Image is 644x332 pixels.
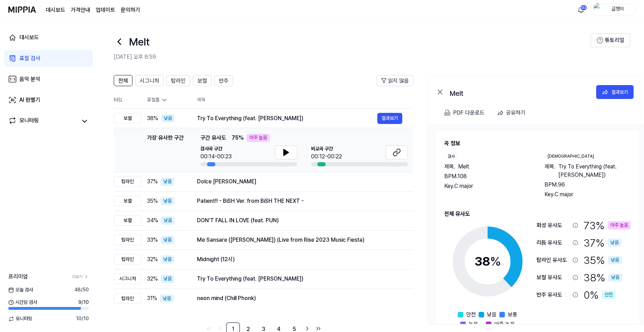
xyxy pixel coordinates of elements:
button: 결과보기 [596,85,634,99]
span: 높음 [469,320,478,329]
span: 시간당 검사 [8,299,37,306]
div: 37 % [584,235,621,250]
button: 튜토리얼 [591,33,630,47]
a: 표절 검사 [4,50,93,67]
div: 화성 유사도 [536,221,570,230]
div: 탑라인 [114,293,141,304]
div: 38 % [584,270,622,285]
th: 제목 [197,92,413,108]
div: 낮음 [608,256,622,264]
span: 비교곡 구간 [311,146,342,152]
div: 모니터링 [19,116,39,126]
button: 시그니처 [135,75,164,86]
span: 75 % [232,134,244,142]
div: 아주 높음 [247,134,270,142]
h2: 전체 유사도 [444,210,631,218]
div: 아주 높음 [608,221,631,230]
div: 보컬 유사도 [536,273,570,282]
div: 낮음 [161,216,175,225]
img: profile [594,3,602,17]
span: 33 % [147,236,158,244]
div: BPM. 96 [544,181,631,189]
span: % [490,254,501,269]
div: 검사 [444,153,458,160]
button: 보컬 [193,75,212,86]
div: 낮음 [160,294,174,303]
a: 모니터링 [8,116,78,126]
img: 알림 [577,6,585,14]
div: 낮음 [161,114,175,123]
div: 시그니처 [114,274,141,284]
div: 낮음 [161,275,174,283]
h2: [DATE] 오후 8:59 [114,53,591,61]
a: 업데이트 [96,6,115,14]
span: 오늘 검사 [8,287,33,293]
div: 낮음 [608,239,621,247]
div: Key. C major [444,182,531,190]
span: 검사곡 구간 [200,146,232,152]
span: 9 / 10 [78,299,89,306]
div: AI 판별기 [19,96,40,104]
div: Key. C major [544,190,631,199]
div: 38 [474,252,501,271]
span: 프리미엄 [8,273,28,281]
a: AI 판별기 [4,92,93,108]
div: Patient!! - BiSH Ver. from BiSH THE NEXT - [197,197,402,205]
h1: Melt [129,34,149,49]
span: 안전 [466,310,476,319]
div: 안전 [602,291,616,299]
div: BPM. 108 [444,172,531,181]
button: 탑라인 [166,75,190,86]
span: 탑라인 [171,77,186,85]
div: PDF 다운로드 [453,108,484,117]
span: 시그니처 [140,77,159,85]
div: Midnight (12시) [197,255,402,264]
button: 공유하기 [494,106,531,120]
a: 대시보드 [4,29,93,46]
img: PDF Download [444,110,450,116]
div: 표절률 [147,97,186,103]
button: 반주 [214,75,233,86]
button: 결과보기 [377,113,402,124]
div: 낮음 [161,236,174,244]
div: Me Sansare ([PERSON_NAME]) (Live from Rise 2023 Music Fiesta) [197,236,402,244]
span: 제목 . [444,163,455,171]
div: [DEMOGRAPHIC_DATA] [544,153,597,160]
div: Melt [450,88,589,96]
button: 알림122 [575,4,586,15]
div: 음악 분석 [19,75,40,83]
span: 34 % [147,216,158,225]
span: 읽지 않음 [388,77,409,85]
span: 낮음 [487,310,497,319]
a: 음악 분석 [4,71,93,88]
span: 전체 [118,77,128,85]
div: 35 % [584,253,622,267]
span: 반주 [219,77,229,85]
a: 문의하기 [121,6,140,14]
div: Try To Everything (feat. [PERSON_NAME]) [197,275,402,283]
div: 결과보기 [611,88,628,96]
div: 73 % [584,218,631,233]
div: 탑라인 유사도 [536,256,570,264]
div: 00:14-00:23 [200,152,232,161]
div: 122 [580,5,587,10]
div: 낮음 [161,255,174,264]
button: 읽지 않음 [377,75,413,86]
th: 타입 [114,92,141,109]
div: 보컬 [114,113,141,124]
div: 탑라인 [114,176,141,187]
div: 대시보드 [19,33,39,42]
div: 표절 검사 [19,54,40,63]
span: 제목 . [544,163,556,179]
button: 가격안내 [71,6,90,14]
span: 37 % [147,177,158,186]
div: 탑라인 [114,235,141,245]
div: 보컬 [114,215,141,226]
div: 리듬 유사도 [536,239,570,247]
div: 낮음 [161,197,174,205]
span: 38 % [147,114,158,123]
span: Try To Everything (feat. [PERSON_NAME]) [558,163,631,179]
span: 보컬 [197,77,207,85]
